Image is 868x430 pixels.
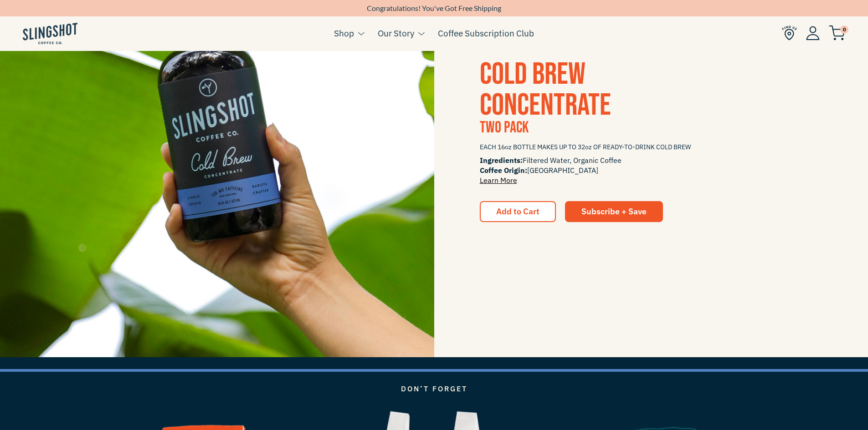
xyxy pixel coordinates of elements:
span: Coffee Origin: [480,166,527,175]
span: 0 [840,25,848,34]
span: Subscribe + Save [581,206,647,217]
img: cart [829,25,845,40]
a: Subscribe + Save [565,201,663,222]
a: Our Story [378,26,414,40]
a: COLD BREWCONCENTRATE [480,56,611,124]
button: Add to Cart [480,201,556,222]
span: Filtered Water, Organic Coffee [GEOGRAPHIC_DATA] [480,155,823,185]
span: Add to Cart [496,206,539,217]
img: Find Us [782,25,797,40]
span: COLD BREW CONCENTRATE [480,56,611,124]
a: Coffee Subscription Club [438,26,534,40]
span: Don’t Forget [401,384,467,393]
a: Learn More [480,176,517,185]
span: two pack [480,118,529,137]
img: Account [806,26,820,40]
span: Ingredients: [480,156,523,165]
span: EACH 16oz BOTTLE MAKES UP TO 32oz OF READY-TO-DRINK COLD BREW [480,139,823,155]
a: Shop [334,26,354,40]
a: 0 [829,28,845,39]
